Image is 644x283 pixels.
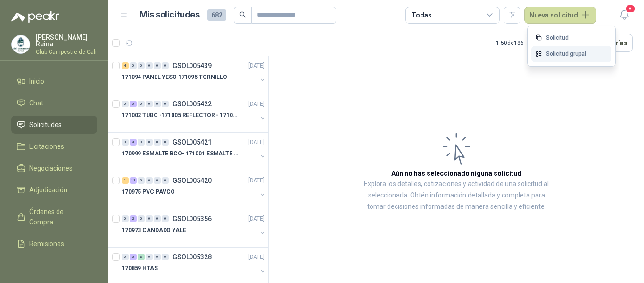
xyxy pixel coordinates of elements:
div: 2 [138,254,145,260]
a: Negociaciones [11,159,97,177]
p: [DATE] [248,176,264,185]
p: [DATE] [248,100,264,109]
span: 682 [207,9,226,21]
span: 8 [625,4,636,13]
div: 1 [122,177,129,184]
p: Explora los detalles, cotizaciones y actividad de una solicitud al seleccionarla. Obtén informaci... [363,179,550,213]
div: 0 [154,139,161,146]
a: 0 5 0 0 0 0 GSOL005422[DATE] 171002 TUBO -171005 REFLECTOR - 171007 PANEL [122,98,266,129]
div: 11 [130,177,137,184]
div: 2 [130,215,137,222]
span: Inicio [29,76,44,86]
div: 5 [130,101,137,107]
div: 0 [138,139,145,146]
p: 171094 PANEL YESO 171095 TORNILLO [122,73,227,82]
a: Chat [11,94,97,112]
div: 0 [138,62,145,69]
span: search [239,11,246,18]
p: 170859 HTAS [122,264,158,273]
p: [DATE] [248,61,264,70]
div: 0 [146,101,153,107]
a: 4 0 0 0 0 0 GSOL005439[DATE] 171094 PANEL YESO 171095 TORNILLO [122,60,266,90]
div: 4 [122,62,129,69]
a: Solicitud [531,30,611,46]
span: Solicitudes [29,120,62,130]
div: 4 [130,139,137,146]
a: Licitaciones [11,137,97,155]
p: [DATE] [248,253,264,262]
a: 1 11 0 0 0 0 GSOL005420[DATE] 170975 PVC PAVCO [122,175,266,205]
div: 0 [154,62,161,69]
p: GSOL005420 [173,177,212,184]
div: 0 [162,215,169,222]
span: Chat [29,98,43,108]
div: 0 [146,254,153,260]
div: 0 [162,177,169,184]
button: 8 [616,7,633,24]
div: 0 [162,139,169,146]
div: 0 [138,215,145,222]
span: Remisiones [29,239,64,249]
p: GSOL005439 [173,62,212,69]
a: 0 4 0 0 0 0 GSOL005421[DATE] 170999 ESMALTE BCO- 171001 ESMALTE GRIS [122,137,266,167]
span: Adjudicación [29,185,67,195]
img: Logo peakr [11,11,59,23]
span: Licitaciones [29,141,64,152]
a: Adjudicación [11,181,97,199]
span: Negociaciones [29,163,73,173]
div: 0 [122,101,129,107]
p: 170999 ESMALTE BCO- 171001 ESMALTE GRIS [122,149,239,158]
div: 0 [122,139,129,146]
div: 0 [162,101,169,107]
div: 0 [122,254,129,260]
p: GSOL005422 [173,101,212,107]
div: 3 [130,254,137,260]
a: Órdenes de Compra [11,203,97,231]
img: Company Logo [12,35,30,53]
a: Inicio [11,72,97,90]
a: Solicitud grupal [531,46,611,62]
div: 0 [122,215,129,222]
div: 0 [162,254,169,260]
button: Nueva solicitud [524,7,596,24]
div: 0 [146,139,153,146]
div: 0 [138,177,145,184]
h1: Mis solicitudes [140,8,200,22]
p: [DATE] [248,138,264,147]
div: 0 [154,177,161,184]
p: GSOL005328 [173,254,212,260]
p: 171002 TUBO -171005 REFLECTOR - 171007 PANEL [122,111,239,120]
p: [DATE] [248,214,264,223]
div: 0 [146,215,153,222]
span: Órdenes de Compra [29,206,88,227]
p: 170973 CANDADO YALE [122,226,186,235]
div: 0 [130,62,137,69]
div: 0 [162,62,169,69]
p: GSOL005421 [173,139,212,146]
div: 0 [154,101,161,107]
div: 1 - 50 de 186 [496,35,554,51]
div: 0 [154,215,161,222]
a: Configuración [11,257,97,274]
a: Remisiones [11,235,97,253]
a: 0 3 2 0 0 0 GSOL005328[DATE] 170859 HTAS [122,251,266,282]
a: Solicitudes [11,116,97,134]
p: 170975 PVC PAVCO [122,188,175,197]
div: 0 [138,101,145,107]
a: 0 2 0 0 0 0 GSOL005356[DATE] 170973 CANDADO YALE [122,213,266,243]
div: 0 [146,62,153,69]
p: Club Campestre de Cali [36,49,97,55]
p: GSOL005356 [173,215,212,222]
div: 0 [154,254,161,260]
div: 0 [146,177,153,184]
div: Todas [412,10,431,20]
p: [PERSON_NAME] Reina [36,34,97,47]
h3: Aún no has seleccionado niguna solicitud [391,168,521,179]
